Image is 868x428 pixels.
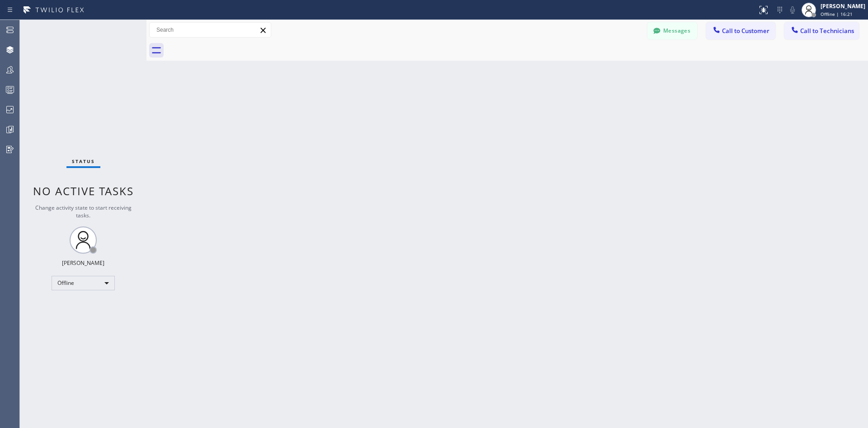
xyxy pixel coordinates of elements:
[784,22,859,39] button: Call to Technicians
[52,276,115,290] div: Offline
[62,259,104,267] div: [PERSON_NAME]
[821,11,853,17] span: Offline | 16:21
[647,22,697,39] button: Messages
[72,158,95,164] span: Status
[150,23,271,37] input: Search
[33,183,134,198] span: No active tasks
[35,204,132,219] span: Change activity state to start receiving tasks.
[786,4,799,16] button: Mute
[800,27,854,35] span: Call to Technicians
[722,27,769,35] span: Call to Customer
[821,2,865,10] div: [PERSON_NAME]
[706,22,775,39] button: Call to Customer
